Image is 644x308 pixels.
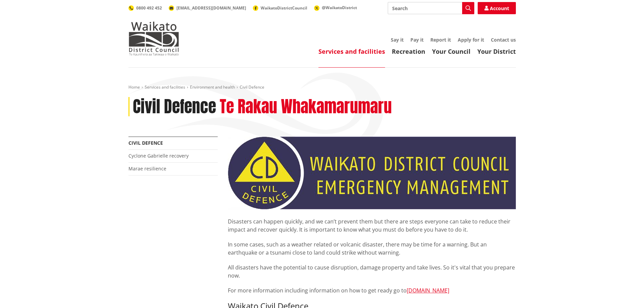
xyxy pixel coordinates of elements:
img: Waikato District Council - Te Kaunihera aa Takiwaa o Waikato [128,22,179,55]
a: Pay it [410,37,424,43]
span: Civil Defence [240,84,264,90]
p: All disasters have the potential to cause disruption, damage property and take lives. So it's vit... [228,263,516,280]
a: Account [478,2,516,14]
a: 0800 492 452 [128,5,162,11]
a: Report it [430,37,451,43]
a: Cyclone Gabrielle recovery [128,152,189,159]
a: Your District [477,47,516,55]
p: Disasters can happen quickly, and we can’t prevent them but there are steps everyone can take to ... [228,209,516,234]
a: WaikatoDistrictCouncil [253,5,307,11]
span: @WaikatoDistrict [322,5,357,10]
a: Services and facilities [318,47,385,55]
a: Your Council [432,47,471,55]
p: For more information including information on how to get ready go to [228,286,516,294]
h1: Civil Defence [133,97,216,117]
img: WDC Civil Defence logo [228,137,516,209]
a: @WaikatoDistrict [314,5,357,10]
nav: breadcrumb [128,85,516,90]
a: Apply for it [458,37,484,43]
a: Environment and health [190,84,235,90]
a: [EMAIL_ADDRESS][DOMAIN_NAME] [169,5,246,11]
input: Search input [388,2,474,14]
h2: Te Rakau Whakamarumaru [220,97,392,117]
a: Contact us [491,37,516,43]
a: Home [128,84,140,90]
a: Marae resilience [128,165,166,172]
span: [EMAIL_ADDRESS][DOMAIN_NAME] [176,5,246,11]
a: Services and facilities [145,84,185,90]
a: Say it [391,37,404,43]
a: Civil Defence [128,140,163,146]
a: [DOMAIN_NAME] [407,287,449,294]
p: In some cases, such as a weather related or volcanic disaster, there may be time for a warning. B... [228,240,516,257]
span: 0800 492 452 [136,5,162,11]
a: Recreation [392,47,425,55]
span: WaikatoDistrictCouncil [261,5,307,11]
